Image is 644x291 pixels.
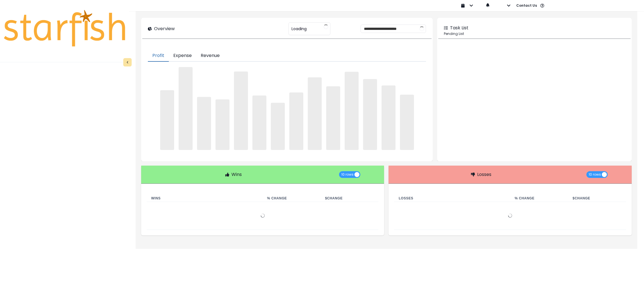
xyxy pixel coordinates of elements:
[196,50,224,62] button: Revenue
[231,171,242,178] p: Wins
[394,195,510,202] th: Losses
[444,31,625,36] p: Pending List
[341,171,354,178] span: 10 rows
[308,77,322,150] span: ‌
[147,195,263,202] th: Wins
[345,72,359,150] span: ‌
[382,85,396,150] span: ‌
[450,25,468,31] p: Task List
[589,171,601,178] span: 10 rows
[169,50,196,62] button: Expense
[568,195,626,202] th: $ Change
[292,23,307,35] span: Loading
[179,67,193,150] span: ‌
[216,99,229,150] span: ‌
[477,171,491,178] p: Losses
[363,79,377,150] span: ‌
[510,195,568,202] th: % Change
[289,92,303,150] span: ‌
[326,86,340,150] span: ‌
[234,71,248,150] span: ‌
[400,95,414,150] span: ‌
[252,96,266,150] span: ‌
[154,25,175,32] p: Overview
[148,50,169,62] button: Profit
[197,97,211,150] span: ‌
[263,195,321,202] th: % Change
[160,90,174,150] span: ‌
[321,195,378,202] th: $ Change
[271,103,285,150] span: ‌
